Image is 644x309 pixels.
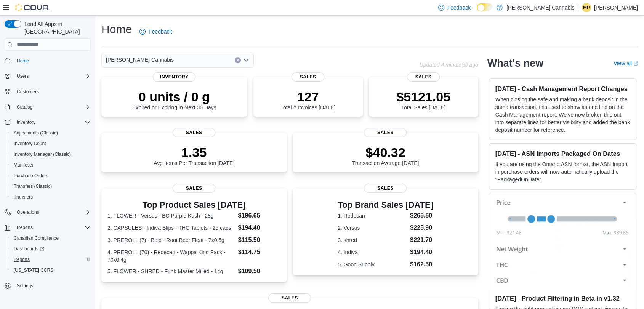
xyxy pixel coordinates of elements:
h2: What's new [487,57,543,69]
span: Transfers [11,192,91,202]
span: Sales [173,128,215,137]
span: Sales [364,128,407,137]
span: Load All Apps in [GEOGRAPHIC_DATA] [21,20,91,35]
button: Transfers [8,192,94,202]
div: Matt Pozdrowski [582,3,591,12]
span: Dashboards [14,246,44,252]
h1: Home [101,22,132,37]
p: Updated 4 minute(s) ago [419,62,478,68]
div: Total # Invoices [DATE] [280,89,335,110]
span: Feedback [447,4,471,11]
button: Canadian Compliance [8,233,94,243]
svg: External link [633,61,638,66]
dt: 1. Redecan [338,212,407,219]
span: Sales [364,184,407,193]
a: [US_STATE] CCRS [11,266,56,275]
div: Expired or Expiring in Next 30 Days [132,89,216,110]
a: Dashboards [11,244,47,253]
p: [PERSON_NAME] [594,3,638,12]
div: Transaction Average [DATE] [352,145,419,166]
span: Transfers [14,194,33,200]
span: Home [14,56,91,66]
img: Cova [15,4,50,11]
a: Customers [14,87,42,96]
dt: 2. CAPSULES - Indiva Blips - THC Tablets - 25 caps [107,224,235,232]
h3: [DATE] - Cash Management Report Changes [495,85,630,93]
a: Adjustments (Classic) [11,128,61,138]
span: Sales [268,293,311,303]
input: Dark Mode [477,3,493,11]
a: Dashboards [8,243,94,254]
span: Settings [14,281,91,290]
button: Operations [14,208,42,217]
dt: 1. FLOWER - Versus - BC Purple Kush - 28g [107,212,235,219]
h3: Top Brand Sales [DATE] [338,200,433,210]
span: Catalog [17,104,32,110]
a: Transfers [11,192,36,202]
span: Purchase Orders [11,171,91,180]
span: Users [14,72,91,81]
dd: $194.40 [238,223,281,232]
span: [US_STATE] CCRS [14,267,53,273]
span: MP [583,3,590,12]
button: Users [2,71,94,82]
button: Inventory [14,118,38,127]
button: Inventory [2,117,94,128]
a: Inventory Manager (Classic) [11,150,74,159]
p: $40.32 [352,145,419,160]
p: 0 units / 0 g [132,89,216,104]
button: Open list of options [243,57,249,63]
dd: $115.50 [238,235,281,245]
a: Inventory Count [11,139,49,148]
span: Operations [14,208,91,217]
span: Inventory [14,118,91,127]
dd: $194.40 [410,248,433,257]
span: Manifests [14,162,33,168]
button: Home [2,55,94,66]
dd: $109.50 [238,267,281,276]
span: Reports [17,224,33,231]
span: Users [17,73,29,79]
span: Inventory Count [14,141,46,147]
dd: $265.50 [410,211,433,220]
p: When closing the safe and making a bank deposit in the same transaction, this used to show as one... [495,96,630,134]
div: Avg Items Per Transaction [DATE] [154,145,234,166]
button: Catalog [2,102,94,112]
span: Reports [11,255,91,264]
span: Sales [173,184,215,193]
span: Inventory Count [11,139,91,148]
span: Adjustments (Classic) [14,130,58,136]
span: Canadian Compliance [11,234,91,243]
button: Transfers (Classic) [8,181,94,192]
span: Canadian Compliance [14,235,59,241]
span: Home [17,58,29,64]
span: Adjustments (Classic) [11,128,91,138]
button: Reports [8,254,94,265]
a: Manifests [11,160,36,170]
a: Purchase Orders [11,171,51,180]
button: Operations [2,207,94,218]
span: Inventory Manager (Classic) [11,150,91,159]
p: 1.35 [154,145,234,160]
dt: 4. Indiva [338,248,407,256]
span: Settings [17,283,33,289]
span: Customers [17,89,39,95]
button: [US_STATE] CCRS [8,265,94,275]
a: View allExternal link [614,60,638,66]
button: Catalog [14,102,35,112]
dd: $162.50 [410,260,433,269]
span: Transfers (Classic) [14,183,52,189]
a: Settings [14,281,36,290]
p: If you are using the Ontario ASN format, the ASN Import in purchase orders will now automatically... [495,160,630,183]
p: [PERSON_NAME] Cannabis [506,3,574,12]
span: Sales [407,72,440,82]
button: Reports [2,222,94,233]
button: Settings [2,280,94,291]
dt: 4. PREROLL (70) - Redecan - Wappa King Pack - 70x0.4g [107,248,235,264]
span: Manifests [11,160,91,170]
span: Reports [14,256,30,263]
h3: [DATE] - Product Filtering in Beta in v1.32 [495,295,630,302]
span: Transfers (Classic) [11,182,91,191]
span: Sales [292,72,324,82]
